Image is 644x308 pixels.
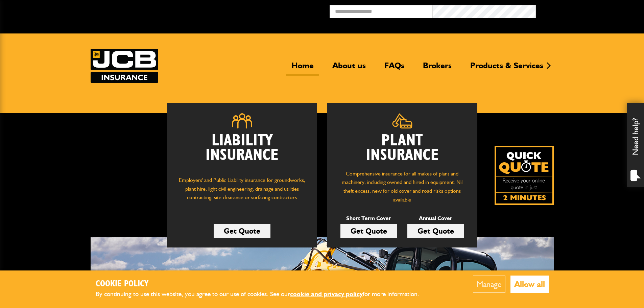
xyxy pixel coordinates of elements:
a: Get your insurance quote isn just 2-minutes [495,146,554,205]
a: Get Quote [340,224,397,238]
p: Employers' and Public Liability insurance for groundworks, plant hire, light civil engineering, d... [177,176,307,208]
button: Broker Login [536,5,639,16]
p: Short Term Cover [340,214,397,223]
a: About us [327,61,371,76]
a: FAQs [379,61,409,76]
img: Quick Quote [495,146,554,205]
h2: Cookie Policy [96,279,430,289]
img: JCB Insurance Services logo [91,49,158,83]
a: Brokers [418,61,457,76]
a: Get Quote [407,224,464,238]
a: Home [286,61,319,76]
a: Products & Services [465,61,548,76]
p: Annual Cover [407,214,464,223]
a: cookie and privacy policy [290,290,363,298]
a: Get Quote [214,224,270,238]
p: Comprehensive insurance for all makes of plant and machinery, including owned and hired in equipm... [337,169,467,204]
a: JCB Insurance Services [91,49,158,83]
p: By continuing to use this website, you agree to our use of cookies. See our for more information. [96,289,430,300]
button: Manage [473,276,505,293]
h2: Plant Insurance [337,134,467,163]
h2: Liability Insurance [177,134,307,169]
button: Allow all [510,276,549,293]
div: Need help? [627,103,644,187]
